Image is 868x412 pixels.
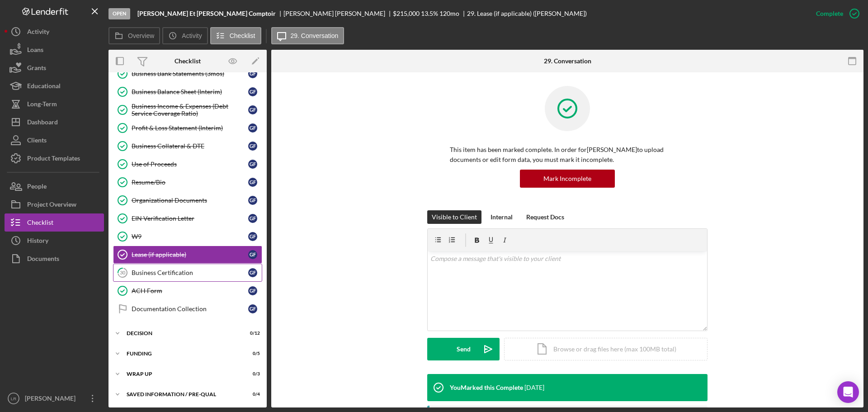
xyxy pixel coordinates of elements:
[450,384,523,391] div: You Marked this Complete
[108,8,130,19] div: Open
[210,27,261,44] button: Checklist
[113,227,262,246] a: W9GF
[132,70,248,77] div: Business Bank Statements (3mos)
[27,177,47,198] div: People
[450,145,685,165] p: This item has been marked complete. In order for [PERSON_NAME] to upload documents or edit form d...
[5,23,104,41] button: Activity
[113,137,262,155] a: Business Collateral & DTEGF
[5,213,104,232] button: Checklist
[27,149,80,170] div: Product Templates
[128,32,154,39] label: Overview
[132,305,248,313] div: Documentation Collection
[27,232,48,252] div: History
[248,160,257,169] div: G F
[127,371,237,377] div: Wrap up
[5,250,104,268] a: Documents
[27,23,49,43] div: Activity
[544,57,591,65] div: 29. Conversation
[27,113,58,133] div: Dashboard
[27,131,47,152] div: Clients
[127,392,237,397] div: Saved Information / Pre-Qual
[248,250,257,259] div: G F
[132,251,248,258] div: Lease (if applicable)
[439,10,459,17] div: 120 mo
[248,178,257,187] div: G F
[248,123,257,133] div: G F
[5,59,104,77] button: Grants
[127,351,237,356] div: Funding
[526,210,564,224] div: Request Docs
[27,195,76,216] div: Project Overview
[248,142,257,151] div: G F
[113,65,262,83] a: Business Bank Statements (3mos)GF
[520,170,615,188] button: Mark Incomplete
[5,177,104,195] a: People
[27,77,61,97] div: Educational
[522,210,569,224] button: Request Docs
[108,27,160,44] button: Overview
[230,32,255,39] label: Checklist
[113,173,262,191] a: Resume/BioGF
[27,250,59,270] div: Documents
[27,95,57,115] div: Long-Term
[244,392,260,397] div: 0 / 4
[5,389,104,407] button: LR[PERSON_NAME]
[5,95,104,113] a: Long-Term
[132,179,248,186] div: Resume/Bio
[393,9,420,17] span: $215,000
[248,105,257,114] div: G F
[248,69,257,78] div: G F
[5,113,104,131] a: Dashboard
[816,5,843,23] div: Complete
[427,210,481,224] button: Visible to Client
[113,282,262,300] a: ACH FormGF
[27,213,53,234] div: Checklist
[248,87,257,96] div: G F
[5,41,104,59] button: Loans
[248,286,257,295] div: G F
[5,232,104,250] button: History
[162,27,208,44] button: Activity
[837,381,859,403] div: Open Intercom Messenger
[5,149,104,167] button: Product Templates
[807,5,863,23] button: Complete
[244,351,260,356] div: 0 / 5
[132,103,248,117] div: Business Income & Expenses (Debt Service Coverage Ratio)
[137,10,276,17] b: [PERSON_NAME] Et [PERSON_NAME] Comptoir
[543,170,591,188] div: Mark Incomplete
[132,124,248,132] div: Profit & Loss Statement (Interim)
[5,131,104,149] button: Clients
[5,195,104,213] button: Project Overview
[5,77,104,95] button: Educational
[23,389,81,410] div: [PERSON_NAME]
[113,191,262,209] a: Organizational DocumentsGF
[113,264,262,282] a: 30Business CertificationGF
[271,27,344,44] button: 29. Conversation
[432,210,477,224] div: Visible to Client
[132,161,248,168] div: Use of Proceeds
[113,83,262,101] a: Business Balance Sheet (Interim)GF
[182,32,202,39] label: Activity
[248,304,257,313] div: G F
[132,269,248,276] div: Business Certification
[283,10,393,17] div: [PERSON_NAME] [PERSON_NAME]
[132,142,248,150] div: Business Collateral & DTE
[132,233,248,240] div: W9
[524,384,544,391] time: 2025-09-09 13:58
[248,196,257,205] div: G F
[427,338,500,360] button: Send
[120,270,126,275] tspan: 30
[132,197,248,204] div: Organizational Documents
[467,10,587,17] div: 29. Lease (if applicable) ([PERSON_NAME])
[244,331,260,336] div: 0 / 12
[132,287,248,294] div: ACH Form
[421,10,438,17] div: 13.5 %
